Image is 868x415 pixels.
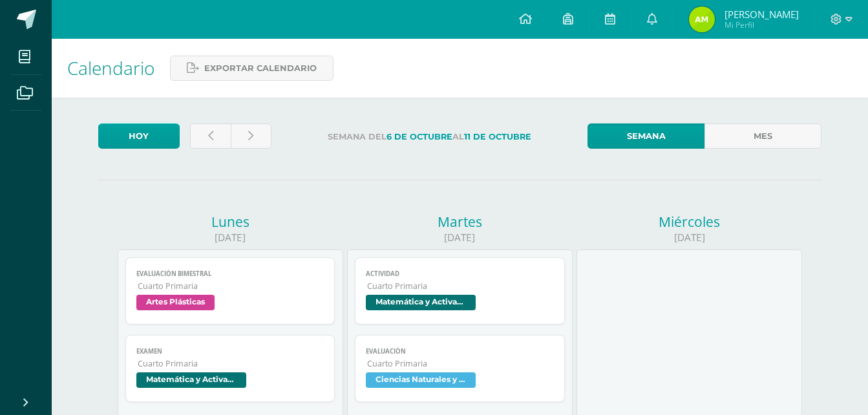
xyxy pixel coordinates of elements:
span: Calendario [67,56,154,80]
span: Mi Perfil [725,19,799,30]
a: Semana [587,123,704,149]
a: Mes [704,123,821,149]
div: [DATE] [347,231,573,244]
div: [DATE] [118,231,343,244]
img: 9dfef7551d4ccda91457c169b8247c28.png [689,6,715,32]
span: Examen [136,347,324,356]
span: Matemática y Activación del Pensamiento [366,295,476,310]
a: Exportar calendario [170,56,333,81]
span: [PERSON_NAME] [725,8,799,21]
span: Matemática y Activación del Pensamiento [136,372,246,388]
span: Cuarto Primaria [138,358,324,369]
span: Cuarto Primaria [138,281,324,292]
div: [DATE] [577,231,802,244]
a: Hoy [98,123,180,149]
a: ActividadCuarto PrimariaMatemática y Activación del Pensamiento [355,257,565,325]
span: Cuarto Primaria [367,358,554,369]
strong: 11 de Octubre [464,132,531,142]
span: Exportar calendario [204,56,317,80]
span: Ciencias Naturales y Tecnología [366,372,476,388]
div: Lunes [118,213,343,231]
span: Evaluación Bimestral [136,270,324,278]
div: Martes [347,213,573,231]
label: Semana del al [282,123,577,150]
div: Miércoles [577,213,802,231]
span: Actividad [366,270,554,278]
a: EvaluaciónCuarto PrimariaCiencias Naturales y Tecnología [355,335,565,402]
strong: 6 de Octubre [386,132,452,142]
span: Artes Plásticas [136,295,215,310]
a: Evaluación BimestralCuarto PrimariaArtes Plásticas [125,257,335,325]
a: ExamenCuarto PrimariaMatemática y Activación del Pensamiento [125,335,335,402]
span: Evaluación [366,347,554,356]
span: Cuarto Primaria [367,281,554,292]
